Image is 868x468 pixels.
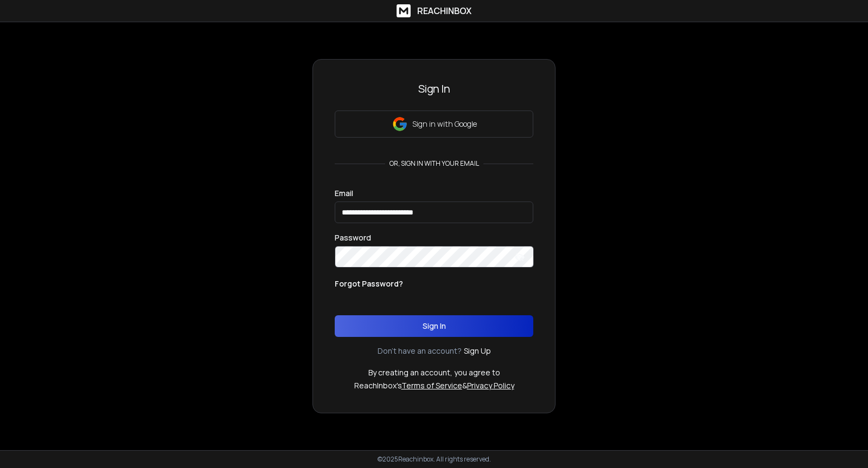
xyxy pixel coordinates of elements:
p: or, sign in with your email [385,159,483,168]
p: Forgot Password? [335,278,403,289]
p: © 2025 Reachinbox. All rights reserved. [378,455,491,464]
button: Sign In [335,315,533,337]
label: Password [335,234,371,242]
a: ReachInbox [397,4,471,17]
h3: Sign In [335,81,533,96]
a: Privacy Policy [467,380,514,391]
p: Sign in with Google [412,119,477,129]
p: Don't have an account? [378,346,462,356]
a: Terms of Service [401,380,462,391]
label: Email [335,190,353,197]
h1: ReachInbox [417,4,471,17]
button: Sign in with Google [335,110,533,138]
p: ReachInbox's & [354,380,514,391]
a: Sign Up [464,346,491,356]
p: By creating an account, you agree to [368,367,500,378]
